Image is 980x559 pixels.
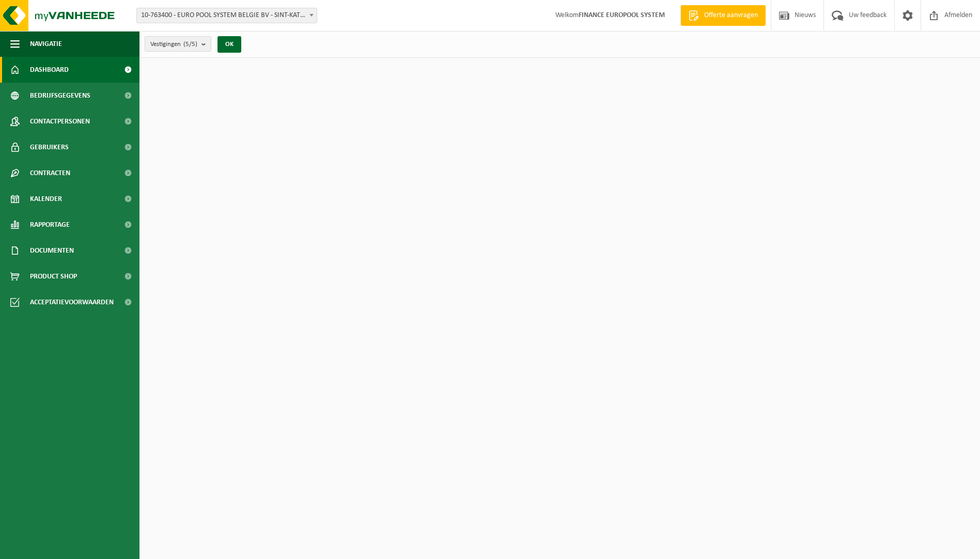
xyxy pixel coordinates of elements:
[183,41,197,48] count: (5/5)
[30,212,70,238] span: Rapportage
[217,36,241,53] button: OK
[30,263,77,289] span: Product Shop
[30,238,74,263] span: Documenten
[136,8,317,23] span: 10-763400 - EURO POOL SYSTEM BELGIE BV - SINT-KATELIJNE-WAVER
[30,134,69,160] span: Gebruikers
[30,289,114,315] span: Acceptatievoorwaarden
[30,186,62,212] span: Kalender
[150,37,197,52] span: Vestigingen
[30,160,70,186] span: Contracten
[579,11,665,19] strong: FINANCE EUROPOOL SYSTEM
[137,8,317,23] span: 10-763400 - EURO POOL SYSTEM BELGIE BV - SINT-KATELIJNE-WAVER
[145,36,211,52] button: Vestigingen(5/5)
[30,83,90,108] span: Bedrijfsgegevens
[680,5,766,26] a: Offerte aanvragen
[30,31,62,57] span: Navigatie
[702,10,760,21] span: Offerte aanvragen
[30,57,69,83] span: Dashboard
[30,108,90,134] span: Contactpersonen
